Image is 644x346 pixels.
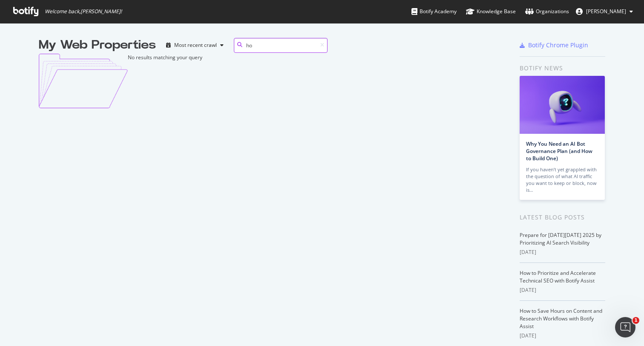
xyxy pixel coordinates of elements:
[586,8,626,15] span: Haroon Rasheed
[520,269,596,284] a: How to Prioritize and Accelerate Technical SEO with Botify Assist
[520,307,602,330] a: How to Save Hours on Content and Research Workflows with Botify Assist
[632,317,639,324] span: 1
[174,43,217,48] div: Most recent crawl
[615,317,635,337] iframe: Intercom live chat
[520,63,605,73] div: Botify news
[520,213,605,222] div: Latest Blog Posts
[39,37,156,54] div: My Web Properties
[520,286,605,294] div: [DATE]
[520,332,605,340] div: [DATE]
[526,140,592,162] a: Why You Need an AI Bot Governance Plan (and How to Build One)
[45,8,122,15] span: Welcome back, [PERSON_NAME] !
[520,248,605,256] div: [DATE]
[411,7,457,16] div: Botify Academy
[163,38,227,52] button: Most recent crawl
[520,41,588,49] a: Botify Chrome Plugin
[526,166,598,193] div: If you haven’t yet grappled with the question of what AI traffic you want to keep or block, now is…
[234,38,328,53] input: Search
[525,7,569,16] div: Organizations
[466,7,516,16] div: Knowledge Base
[520,76,605,134] img: Why You Need an AI Bot Governance Plan (and How to Build One)
[520,231,601,246] a: Prepare for [DATE][DATE] 2025 by Prioritizing AI Search Visibility
[528,41,588,49] div: Botify Chrome Plugin
[128,54,202,108] div: No results matching your query
[569,5,640,18] button: [PERSON_NAME]
[39,54,128,108] img: emptyProjectImage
